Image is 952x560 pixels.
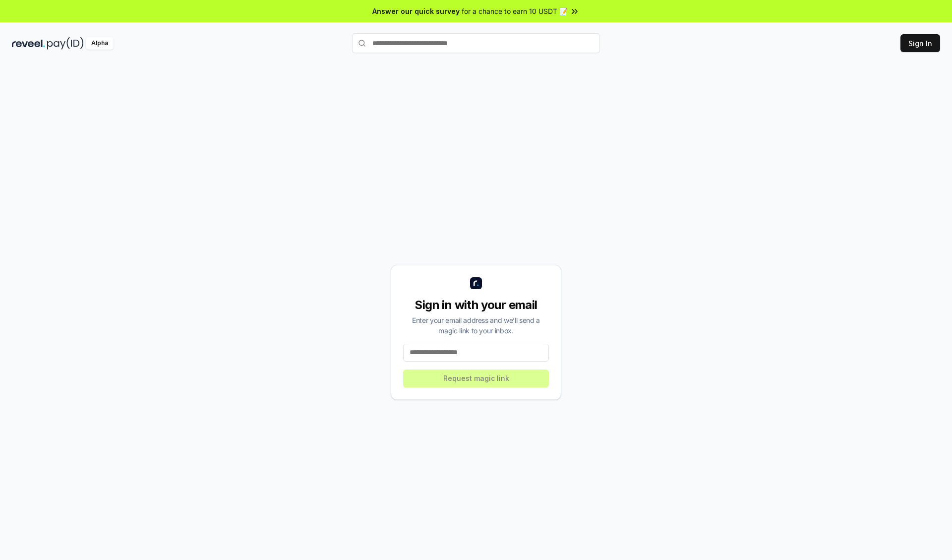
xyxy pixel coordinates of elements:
img: logo_small [470,277,482,289]
button: Sign In [900,34,940,52]
div: Enter your email address and we’ll send a magic link to your inbox. [403,315,549,336]
img: reveel_dark [12,37,45,50]
div: Alpha [86,37,114,50]
span: for a chance to earn 10 USDT 📝 [462,6,568,16]
span: Answer our quick survey [372,6,460,16]
img: pay_id [47,37,84,50]
div: Sign in with your email [403,297,549,313]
